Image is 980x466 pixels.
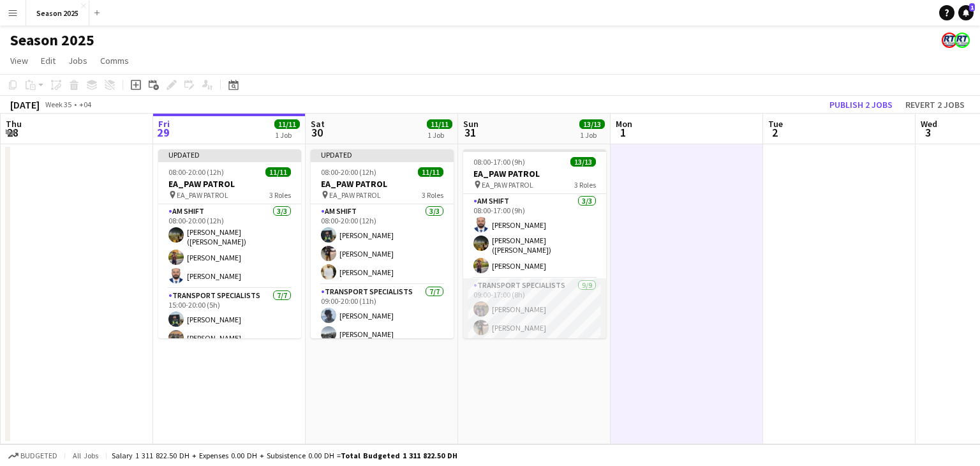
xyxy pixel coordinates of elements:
span: Total Budgeted 1 311 822.50 DH [341,451,457,460]
span: 29 [156,125,170,140]
a: 1 [958,5,974,20]
button: Season 2025 [26,1,89,26]
h3: EA_PAW PATROL [463,168,606,179]
span: EA_PAW PATROL [177,190,228,200]
button: Publish 2 jobs [824,96,898,113]
div: Updated [158,149,301,160]
div: Updated [311,149,454,160]
span: Mon [616,118,632,130]
span: Sun [463,118,479,130]
div: 1 Job [427,130,452,140]
button: Revert 2 jobs [900,96,970,113]
button: Budgeted [6,449,59,463]
span: 11/11 [265,167,291,177]
span: 08:00-20:00 (12h) [168,167,224,177]
span: All jobs [70,451,101,460]
span: 31 [461,125,479,140]
a: Jobs [63,52,93,69]
span: 08:00-17:00 (9h) [473,157,525,167]
span: Jobs [68,55,87,66]
span: Fri [158,118,170,130]
span: Wed [921,118,937,130]
span: 08:00-20:00 (12h) [321,167,376,177]
app-job-card: 08:00-17:00 (9h)13/13EA_PAW PATROL EA_PAW PATROL3 RolesAM SHIFT3/308:00-17:00 (9h)[PERSON_NAME][P... [463,149,606,338]
app-job-card: Updated08:00-20:00 (12h)11/11EA_PAW PATROL EA_PAW PATROL3 RolesAM SHIFT3/308:00-20:00 (12h)[PERSO... [158,149,301,338]
a: Comms [95,52,134,69]
app-card-role: AM SHIFT3/308:00-20:00 (12h)[PERSON_NAME][PERSON_NAME][PERSON_NAME] [311,204,454,285]
span: 11/11 [427,119,452,129]
app-card-role: AM SHIFT3/308:00-20:00 (12h)[PERSON_NAME] ([PERSON_NAME])[PERSON_NAME][PERSON_NAME] [158,204,301,289]
a: Edit [36,52,61,69]
span: 3 Roles [269,190,291,200]
span: 3 Roles [422,190,443,200]
span: EA_PAW PATROL [329,190,381,200]
h3: EA_PAW PATROL [311,178,454,190]
app-user-avatar: ROAD TRANSIT [942,33,957,48]
span: 1 [614,125,632,140]
span: 13/13 [570,157,596,167]
app-card-role: Transport Specialists7/715:00-20:00 (5h)[PERSON_NAME][PERSON_NAME] [158,289,301,443]
a: View [5,52,33,69]
h3: EA_PAW PATROL [158,178,301,190]
app-card-role: AM SHIFT3/308:00-17:00 (9h)[PERSON_NAME][PERSON_NAME] ([PERSON_NAME])[PERSON_NAME] [463,194,606,278]
span: 3 [919,125,937,140]
span: 11/11 [418,167,443,177]
span: EA_PAW PATROL [482,180,533,190]
span: Edit [41,55,56,66]
app-job-card: Updated08:00-20:00 (12h)11/11EA_PAW PATROL EA_PAW PATROL3 RolesAM SHIFT3/308:00-20:00 (12h)[PERSO... [311,149,454,338]
span: Budgeted [20,451,57,460]
span: 13/13 [579,119,605,129]
div: +04 [79,100,91,109]
span: View [10,55,28,66]
span: Comms [100,55,129,66]
span: Thu [6,118,22,130]
h1: Season 2025 [10,31,94,50]
div: [DATE] [10,98,40,111]
span: Tue [768,118,783,130]
span: 2 [766,125,783,140]
app-card-role: Transport Specialists7/709:00-20:00 (11h)[PERSON_NAME][PERSON_NAME] [311,285,454,439]
span: 30 [309,125,325,140]
span: 28 [4,125,22,140]
span: 1 [969,3,975,11]
span: 3 Roles [574,180,596,190]
span: Week 35 [42,100,74,109]
span: Sat [311,118,325,130]
span: 11/11 [274,119,300,129]
app-user-avatar: ROAD TRANSIT [954,33,970,48]
div: 1 Job [580,130,604,140]
div: Salary 1 311 822.50 DH + Expenses 0.00 DH + Subsistence 0.00 DH = [112,451,457,460]
div: 1 Job [275,130,299,140]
